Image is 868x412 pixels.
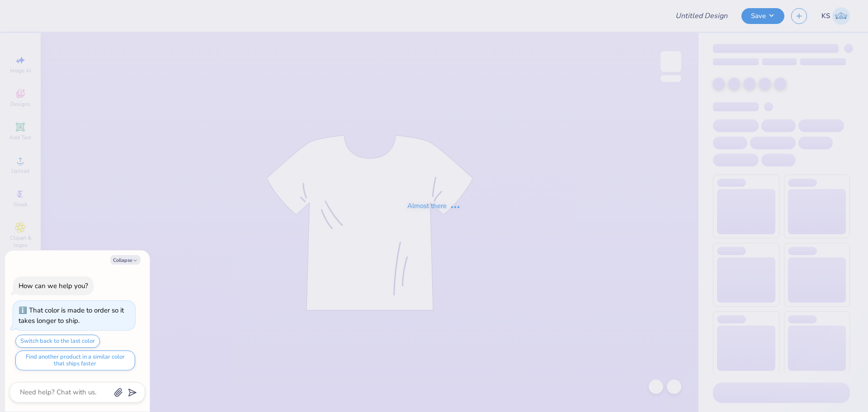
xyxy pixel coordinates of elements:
div: How can we help you? [19,281,88,290]
div: That color is made to order so it takes longer to ship. [19,306,124,325]
button: Find another product in a similar color that ships faster [15,350,135,370]
div: Almost there [407,201,461,211]
button: Switch back to the last color [15,335,100,348]
button: Collapse [110,255,141,265]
